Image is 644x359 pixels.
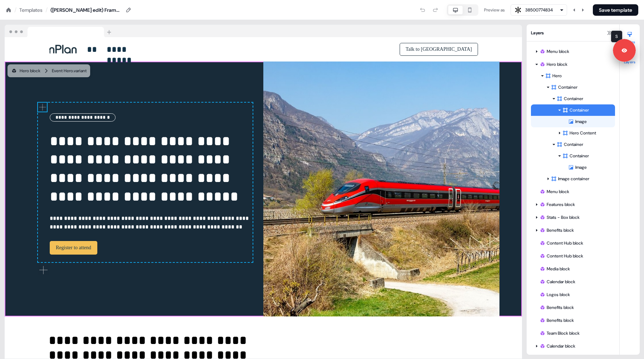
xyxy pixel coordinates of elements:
[531,127,615,139] div: Hero Content
[562,107,612,114] div: Container
[531,162,615,173] div: Image
[568,118,615,125] div: Image
[531,59,615,185] div: Hero blockHeroContainerContainerContainerImageHero ContentContainerContainerImageImage container
[531,263,615,275] div: Media block
[531,46,615,57] div: Menu block
[531,225,615,236] div: Benefits block
[540,304,612,311] div: Benefits block
[45,6,48,14] div: /
[593,4,638,16] button: Save template
[531,302,615,313] div: Benefits block
[540,343,612,350] div: Calendar block
[400,43,478,56] button: Talk to [GEOGRAPHIC_DATA]
[525,6,553,14] div: 38500774834
[263,62,499,317] img: Image
[551,175,612,182] div: Image container
[50,6,122,14] div: ([PERSON_NAME] edit) Framework: Blocks
[540,188,612,195] div: Menu block
[540,252,612,260] div: Content Hub block
[531,250,615,262] div: Content Hub block
[531,70,615,185] div: HeroContainerContainerContainerImageHero ContentContainerContainerImageImage container
[38,265,49,275] img: Image
[5,25,114,38] img: Browser topbar
[484,6,505,14] div: Preview as
[52,67,87,74] div: Event Hero. variant
[531,276,615,287] div: Calendar block
[527,24,619,41] div: Layers
[531,173,615,185] div: Image container
[531,340,615,352] div: Calendar block
[531,328,615,339] div: Team Block block
[531,82,615,173] div: ContainerContainerContainerImageHero ContentContainerContainerImage
[611,30,623,43] div: S
[531,139,615,173] div: ContainerContainerImage
[562,129,612,137] div: Hero Content
[562,152,612,159] div: Container
[50,241,253,255] div: Register to attend
[540,48,612,55] div: Menu block
[19,6,43,14] a: Templates
[38,103,47,112] img: Image
[620,29,640,44] button: Styles
[540,61,612,68] div: Hero block
[540,278,612,285] div: Calendar block
[540,265,612,272] div: Media block
[531,315,615,326] div: Benefits block
[557,95,612,102] div: Container
[531,104,615,127] div: ContainerImage
[266,43,478,56] div: Talk to [GEOGRAPHIC_DATA]
[531,212,615,223] div: Stats - Box block
[540,227,612,234] div: Benefits block
[545,72,612,79] div: Hero
[50,241,97,255] button: Register to attend
[531,150,615,173] div: ContainerImage
[540,214,612,221] div: Stats - Box block
[511,4,567,16] button: 38500774834
[531,199,615,210] div: Features block
[11,67,40,74] div: Hero block
[531,93,615,139] div: ContainerContainerImageHero Content
[540,330,612,337] div: Team Block block
[540,317,612,324] div: Benefits block
[531,186,615,197] div: Menu block
[568,164,615,171] div: Image
[531,116,615,127] div: Image
[540,240,612,247] div: Content Hub block
[531,289,615,300] div: Logos block
[540,291,612,298] div: Logos block
[531,237,615,249] div: Content Hub block
[551,84,612,91] div: Container
[14,6,16,14] div: /
[540,201,612,208] div: Features block
[557,141,612,148] div: Container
